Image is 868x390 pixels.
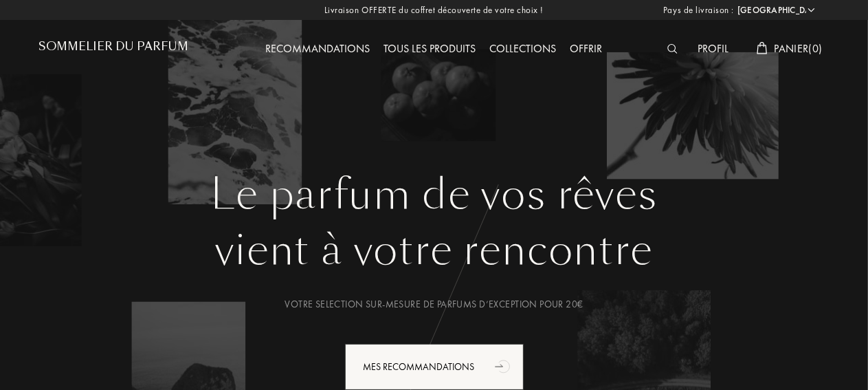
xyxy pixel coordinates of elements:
a: Tous les produits [377,41,483,56]
div: animation [490,352,518,380]
div: Offrir [564,41,610,58]
a: Mes Recommandationsanimation [335,344,534,390]
img: search_icn_white.svg [667,44,678,54]
h1: Sommelier du Parfum [39,40,189,53]
a: Sommelier du Parfum [39,40,189,58]
div: Collections [483,41,564,58]
a: Offrir [564,41,610,56]
a: Profil [691,41,736,56]
div: Tous les produits [377,41,483,58]
div: Votre selection sur-mesure de parfums d’exception pour 20€ [49,297,819,312]
h1: Le parfum de vos rêves [49,170,819,219]
div: vient à votre rencontre [49,219,819,281]
img: cart_white.svg [757,42,768,54]
span: Panier ( 0 ) [775,41,823,56]
a: Collections [483,41,564,56]
div: Recommandations [259,41,377,58]
div: Profil [691,41,736,58]
div: Mes Recommandations [345,344,524,390]
a: Recommandations [259,41,377,56]
span: Pays de livraison : [663,3,734,17]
